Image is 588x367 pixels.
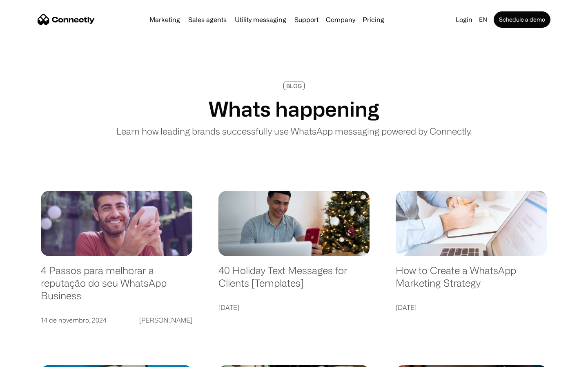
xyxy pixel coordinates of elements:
div: [DATE] [396,302,416,313]
a: Sales agents [185,16,230,23]
a: Utility messaging [232,16,290,23]
a: Marketing [146,16,183,23]
a: 40 Holiday Text Messages for Clients [Templates] [218,264,370,297]
ul: Language list [16,353,49,364]
div: [PERSON_NAME] [139,314,192,326]
a: Login [452,14,476,25]
a: 4 Passos para melhorar a reputação do seu WhatsApp Business [41,264,192,310]
div: Company [326,14,355,25]
a: Schedule a demo [494,11,550,28]
a: How to Create a WhatsApp Marketing Strategy [396,264,547,297]
div: BLOG [286,83,302,89]
div: en [479,14,487,25]
p: Learn how leading brands successfully use WhatsApp messaging powered by Connectly. [116,124,472,138]
a: Support [291,16,322,23]
a: Pricing [359,16,388,23]
h1: Whats happening [209,97,379,121]
div: 14 de novembro, 2024 [41,314,107,326]
aside: Language selected: English [8,353,49,364]
div: [DATE] [218,302,239,313]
